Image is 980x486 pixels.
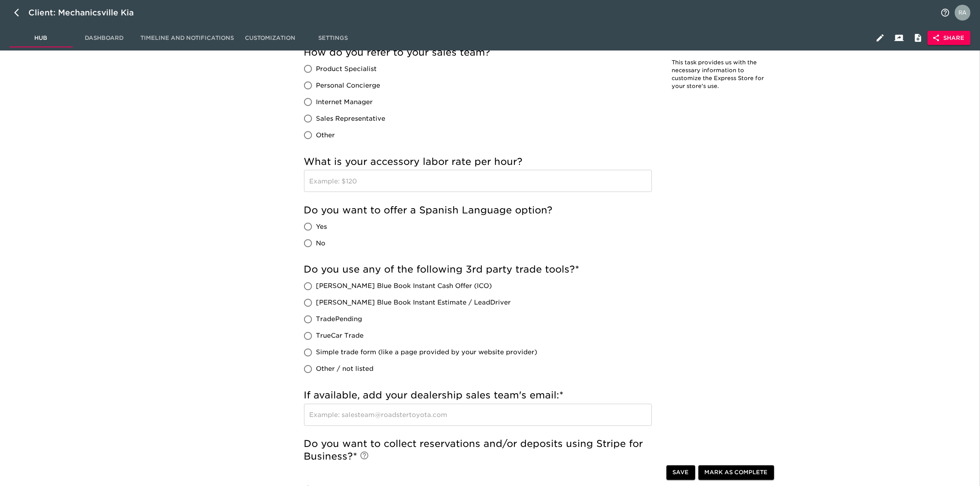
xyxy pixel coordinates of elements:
button: Save [666,465,695,480]
p: This task provides us with the necessary information to customize the Express Store for your stor... [672,59,767,90]
span: [PERSON_NAME] Blue Book Instant Cash Offer (ICO) [316,282,492,291]
span: Other / not listed [316,364,374,374]
span: Save [673,468,689,478]
span: Other [316,131,335,140]
h5: What is your accessory labor rate per hour? [304,155,652,168]
span: Settings [306,33,360,43]
input: Example: $120 [304,170,652,192]
span: Internet Manager [316,97,373,107]
div: Client: Mechanicsville Kia [28,6,145,19]
span: Product Specialist [316,64,377,74]
span: No [316,239,326,248]
button: Edit Hub [871,28,890,47]
span: Share [934,33,964,43]
h5: Do you want to offer a Spanish Language option? [304,204,652,217]
input: Example: salesteam@roadstertoyota.com [304,404,652,426]
span: TradePending [316,315,362,324]
span: Hub [14,33,68,43]
span: Timeline and Notifications [140,33,234,43]
button: Client View [890,28,909,47]
button: Mark as Complete [698,465,774,480]
span: Customization [243,33,297,43]
span: Dashboard [77,33,131,43]
h5: How do you refer to your sales team? [304,46,652,59]
img: Profile [955,5,971,21]
span: Simple trade form (like a page provided by your website provider) [316,348,538,357]
span: Personal Concierge [316,81,381,90]
span: Mark as Complete [705,468,768,478]
span: [PERSON_NAME] Blue Book Instant Estimate / LeadDriver [316,298,511,308]
span: TrueCar Trade [316,331,364,341]
button: Share [928,31,971,45]
span: Yes [316,222,327,232]
h5: Do you use any of the following 3rd party trade tools? [304,264,652,276]
h5: If available, add your dealership sales team's email: [304,389,652,402]
span: Sales Representative [316,114,386,123]
button: notifications [936,3,955,22]
h5: Do you want to collect reservations and/or deposits using Stripe for Business? [304,438,652,463]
